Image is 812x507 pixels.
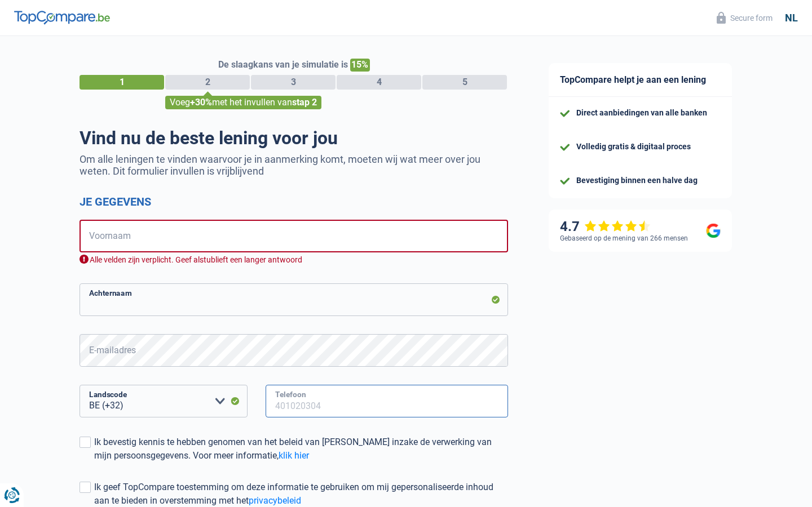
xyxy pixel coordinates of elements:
span: +30% [190,97,212,108]
div: Gebaseerd op de mening van 266 mensen [560,234,688,242]
h2: Je gegevens [80,195,508,208]
div: Voeg met het invullen van [165,96,321,109]
h1: Vind nu de beste lening voor jou [80,127,508,149]
div: Bevestiging binnen een halve dag [576,176,698,185]
div: Ik bevestig kennis te hebben genomen van het beleid van [PERSON_NAME] inzake de verwerking van mi... [94,435,508,462]
a: privacybeleid [249,495,301,506]
div: 5 [422,75,507,90]
input: 401020304 [266,385,508,417]
a: klik hier [279,450,309,461]
div: TopCompare helpt je aan een lening [549,63,732,97]
span: 15% [350,59,370,72]
img: TopCompare Logo [14,11,110,24]
div: 4 [337,75,421,90]
span: De slaagkans van je simulatie is [218,59,348,70]
div: Direct aanbiedingen van alle banken [576,108,707,118]
button: Secure form [710,8,779,27]
span: stap 2 [292,97,317,108]
div: 2 [165,75,250,90]
div: Volledig gratis & digitaal proces [576,142,691,152]
p: Om alle leningen te vinden waarvoor je in aanmerking komt, moeten wij wat meer over jou weten. Di... [80,153,508,177]
div: 4.7 [560,219,651,235]
div: 1 [80,75,164,90]
div: 3 [251,75,336,90]
div: Alle velden zijn verplicht. Geef alstublieft een langer antwoord [80,255,508,265]
div: nl [785,12,798,24]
